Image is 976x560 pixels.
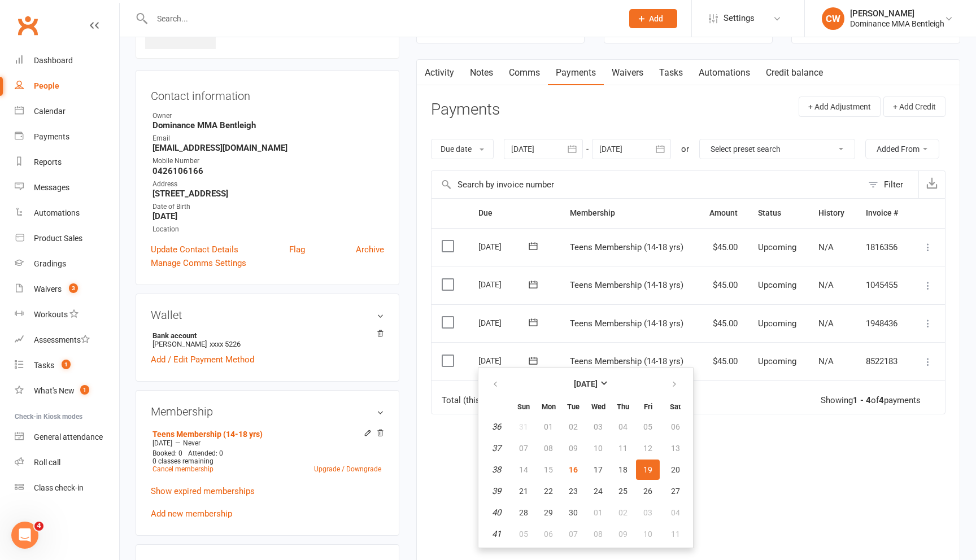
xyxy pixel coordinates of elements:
[670,403,681,411] small: Saturday
[758,242,796,252] span: Upcoming
[758,280,796,290] span: Upcoming
[15,353,119,378] a: Tasks 1
[569,487,578,496] span: 23
[492,508,501,518] em: 40
[152,465,213,473] a: Cancel membership
[34,107,66,116] div: Calendar
[570,318,683,329] span: Teens Membership (14-18 yrs)
[821,396,921,405] div: Showing of payments
[611,481,635,501] button: 25
[149,11,615,27] input: Search...
[671,508,680,517] span: 04
[748,199,808,228] th: Status
[884,178,903,191] div: Filter
[417,60,462,86] a: Activity
[644,403,652,411] small: Friday
[856,304,910,343] td: 1948436
[643,487,652,496] span: 26
[468,199,560,228] th: Due
[34,234,82,243] div: Product Sales
[15,251,119,277] a: Gradings
[818,280,834,290] span: N/A
[519,487,528,496] span: 21
[34,522,43,531] span: 4
[15,99,119,124] a: Calendar
[808,199,856,228] th: History
[15,425,119,450] a: General attendance kiosk mode
[152,211,384,221] strong: [DATE]
[34,132,69,141] div: Payments
[618,530,628,539] span: 09
[681,142,689,156] div: or
[150,439,384,448] div: —
[15,48,119,73] a: Dashboard
[569,465,578,474] span: 16
[15,73,119,99] a: People
[15,226,119,251] a: Product Sales
[492,486,501,496] em: 39
[34,432,103,441] div: General attendance
[15,378,119,404] a: What's New1
[210,340,241,348] span: xxxx 5226
[356,243,384,256] a: Archive
[151,256,246,270] a: Manage Comms Settings
[183,439,201,447] span: Never
[34,361,54,370] div: Tasks
[15,450,119,475] a: Roll call
[651,60,691,86] a: Tasks
[879,395,884,405] strong: 4
[34,81,59,90] div: People
[152,179,384,190] div: Address
[636,502,660,523] button: 03
[289,243,305,256] a: Flag
[561,460,585,480] button: 16
[11,522,38,549] iframe: Intercom live chat
[188,449,223,457] span: Attended: 0
[517,403,530,411] small: Sunday
[512,481,535,501] button: 21
[594,508,603,517] span: 01
[15,175,119,200] a: Messages
[478,352,530,369] div: [DATE]
[69,283,78,293] span: 3
[636,481,660,501] button: 26
[611,524,635,544] button: 09
[594,487,603,496] span: 24
[478,275,530,293] div: [DATE]
[594,530,603,539] span: 08
[34,259,66,268] div: Gradings
[34,458,60,467] div: Roll call
[856,342,910,380] td: 8522183
[818,356,834,366] span: N/A
[698,228,748,266] td: $45.00
[856,228,910,266] td: 1816356
[62,360,71,369] span: 1
[850,8,944,19] div: [PERSON_NAME]
[661,524,690,544] button: 11
[636,524,660,544] button: 10
[151,486,255,496] a: Show expired memberships
[492,422,501,432] em: 36
[519,508,528,517] span: 28
[537,502,560,523] button: 29
[570,280,683,290] span: Teens Membership (14-18 yrs)
[818,318,834,329] span: N/A
[698,199,748,228] th: Amount
[152,457,213,465] span: 0 classes remaining
[643,530,652,539] span: 10
[151,405,384,418] h3: Membership
[152,331,378,340] strong: Bank account
[34,56,73,65] div: Dashboard
[586,481,610,501] button: 24
[850,19,944,29] div: Dominance MMA Bentleigh
[542,403,556,411] small: Monday
[758,60,831,86] a: Credit balance
[15,302,119,327] a: Workouts
[151,309,384,321] h3: Wallet
[15,200,119,226] a: Automations
[862,171,918,198] button: Filter
[492,443,501,453] em: 37
[151,353,254,366] a: Add / Edit Payment Method
[661,481,690,501] button: 27
[569,508,578,517] span: 30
